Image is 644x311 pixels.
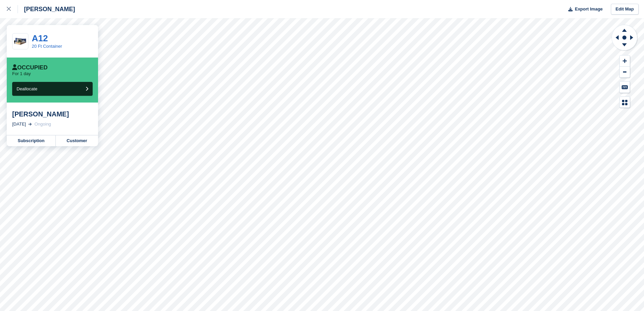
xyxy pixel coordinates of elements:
[620,67,630,78] button: Zoom Out
[7,135,56,146] a: Subscription
[12,64,48,71] div: Occupied
[12,121,26,128] div: [DATE]
[56,135,98,146] a: Customer
[18,5,75,13] div: [PERSON_NAME]
[12,82,93,96] button: Deallocate
[28,123,32,126] img: arrow-right-light-icn-cde0832a797a2874e46488d9cf13f60e5c3a73dbe684e267c42b8395dfbc2abf.svg
[620,55,630,67] button: Zoom In
[34,121,51,128] div: Ongoing
[611,4,639,15] a: Edit Map
[12,71,31,76] p: For 1 day
[32,44,62,49] a: 20 Ft Container
[620,97,630,108] button: Map Legend
[564,4,603,15] button: Export Image
[575,6,602,13] span: Export Image
[32,33,48,43] a: A12
[17,86,37,91] span: Deallocate
[620,82,630,93] button: Keyboard Shortcuts
[12,110,93,118] div: [PERSON_NAME]
[13,36,28,47] img: 20ft-container.jpg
